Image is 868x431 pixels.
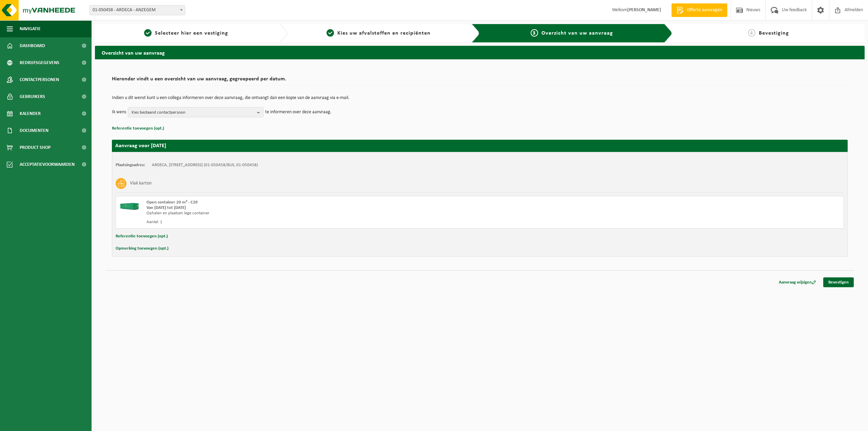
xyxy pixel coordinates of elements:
[152,162,258,168] td: ARDECA, [STREET_ADDRESS] (01-050458/BUS, 01-050458)
[20,20,41,37] span: Navigatie
[128,107,263,117] button: Kies bestaand contactpersoon
[627,7,661,13] strong: [PERSON_NAME]
[774,277,821,287] a: Aanvraag wijzigen
[132,107,254,118] span: Kies bestaand contactpersoon
[20,156,75,173] span: Acceptatievoorwaarden
[20,71,59,88] span: Contactpersonen
[116,244,169,253] button: Opmerking toevoegen (opt.)
[115,143,166,149] strong: Aanvraag voor [DATE]
[112,96,848,100] p: Indien u dit wenst kunt u een collega informeren over deze aanvraag, die ontvangt dan een kopie v...
[20,139,51,156] span: Product Shop
[20,37,45,54] span: Dashboard
[90,5,185,15] span: 01-050458 - ARDECA - ANZEGEM
[337,31,431,36] span: Kies uw afvalstoffen en recipiënten
[146,219,507,225] div: Aantal: 1
[144,29,152,37] span: 1
[748,29,755,37] span: 4
[116,163,145,167] strong: Plaatsingsadres:
[112,107,126,117] p: Ik wens
[20,105,41,122] span: Kalender
[20,88,45,105] span: Gebruikers
[112,76,848,85] h2: Hieronder vindt u een overzicht van uw aanvraag, gegroepeerd per datum.
[95,46,865,59] h2: Overzicht van uw aanvraag
[531,29,538,37] span: 3
[155,31,228,36] span: Selecteer hier een vestiging
[671,3,727,17] a: Offerte aanvragen
[327,29,334,37] span: 2
[119,200,140,210] img: HK-XC-20-GN-00.png
[90,5,185,15] span: 01-050458 - ARDECA - ANZEGEM
[265,107,332,117] p: te informeren over deze aanvraag.
[20,122,48,139] span: Documenten
[541,31,613,36] span: Overzicht van uw aanvraag
[146,205,186,210] strong: Van [DATE] tot [DATE]
[98,29,274,37] a: 1Selecteer hier een vestiging
[823,277,854,287] a: Bevestigen
[146,200,198,204] span: Open container 20 m³ - C20
[291,29,467,37] a: 2Kies uw afvalstoffen en recipiënten
[112,124,164,133] button: Referentie toevoegen (opt.)
[130,178,152,189] h3: Vlak karton
[20,54,59,71] span: Bedrijfsgegevens
[759,31,789,36] span: Bevestiging
[146,211,507,216] div: Ophalen en plaatsen lege container
[116,232,168,241] button: Referentie toevoegen (opt.)
[685,7,724,14] span: Offerte aanvragen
